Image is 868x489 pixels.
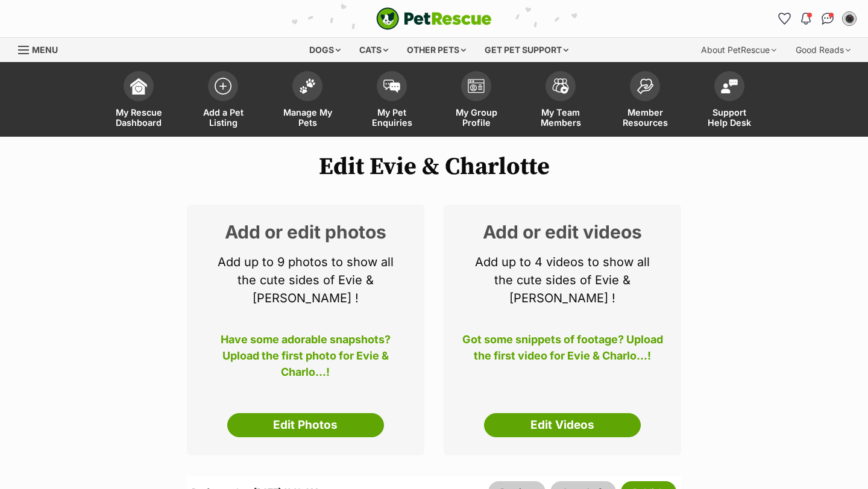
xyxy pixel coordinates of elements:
img: help-desk-icon-fdf02630f3aa405de69fd3d07c3f3aa587a6932b1a1747fa1d2bba05be0121f9.svg [721,79,738,93]
img: dashboard-icon-eb2f2d2d3e046f16d808141f083e7271f6b2e854fb5c12c21221c1fb7104beca.svg [130,78,147,95]
a: PetRescue [376,7,492,30]
a: My Rescue Dashboard [96,65,181,137]
p: Got some snippets of footage? Upload the first video for Evie & Charlo...! [462,331,663,371]
p: Add up to 9 photos to show all the cute sides of Evie & [PERSON_NAME] ! [205,253,406,307]
span: My Group Profile [449,107,503,128]
img: group-profile-icon-3fa3cf56718a62981997c0bc7e787c4b2cf8bcc04b72c1350f741eb67cf2f40e.svg [468,79,485,93]
span: My Rescue Dashboard [112,107,166,128]
a: Conversations [818,9,837,28]
span: Manage My Pets [280,107,335,128]
img: logo-cat-932fe2b9b8326f06289b0f2fb663e598f794de774fb13d1741a6617ecf9a85b4.svg [376,7,492,30]
img: chat-41dd97257d64d25036548639549fe6c8038ab92f7586957e7f3b1b290dea8141.svg [822,13,834,25]
div: Get pet support [476,38,577,62]
h2: Add or edit videos [462,223,663,241]
img: add-pet-listing-icon-0afa8454b4691262ce3f59096e99ab1cd57d4a30225e0717b998d2c9b9846f56.svg [215,78,231,95]
h2: Add or edit photos [205,223,406,241]
img: member-resources-icon-8e73f808a243e03378d46382f2149f9095a855e16c252ad45f914b54edf8863c.svg [637,78,653,95]
a: Favourites [775,9,794,28]
div: Cats [351,38,397,62]
span: Menu [32,45,58,55]
a: Manage My Pets [265,65,350,137]
a: My Group Profile [434,65,518,137]
a: Support Help Desk [687,65,772,137]
a: Edit Videos [484,413,641,437]
div: Good Reads [787,38,859,62]
div: Dogs [301,38,349,62]
img: Lauren O'Grady profile pic [843,13,855,25]
a: My Pet Enquiries [350,65,434,137]
div: About PetRescue [693,38,785,62]
span: Add a Pet Listing [196,107,250,128]
a: My Team Members [518,65,603,137]
div: Other pets [398,38,474,62]
img: manage-my-pets-icon-02211641906a0b7f246fdf0571729dbe1e7629f14944591b6c1af311fb30b64b.svg [299,78,316,94]
p: Add up to 4 videos to show all the cute sides of Evie & [PERSON_NAME] ! [462,253,663,307]
span: Support Help Desk [702,107,756,128]
a: Edit Photos [227,413,384,437]
span: Member Resources [618,107,672,128]
button: My account [840,9,859,28]
img: team-members-icon-5396bd8760b3fe7c0b43da4ab00e1e3bb1a5d9ba89233759b79545d2d3fc5d0d.svg [552,78,569,94]
span: My Pet Enquiries [365,107,419,128]
img: pet-enquiries-icon-7e3ad2cf08bfb03b45e93fb7055b45f3efa6380592205ae92323e6603595dc1f.svg [383,79,400,93]
span: My Team Members [533,107,588,128]
img: notifications-46538b983faf8c2785f20acdc204bb7945ddae34d4c08c2a6579f10ce5e182be.svg [801,13,811,25]
button: Notifications [796,9,816,28]
p: Have some adorable snapshots? Upload the first photo for Evie & Charlo...! [205,331,406,371]
a: Member Resources [603,65,687,137]
a: Menu [18,38,66,60]
a: Add a Pet Listing [181,65,265,137]
ul: Account quick links [775,9,859,28]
